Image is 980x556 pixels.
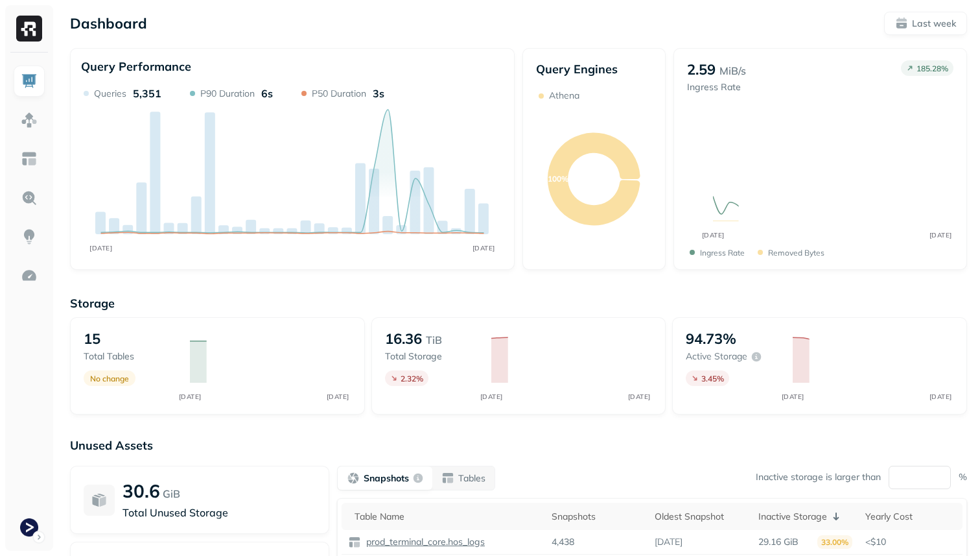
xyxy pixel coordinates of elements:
[385,350,478,363] p: Total storage
[536,62,652,77] p: Query Engines
[355,511,539,523] div: Table Name
[781,393,804,401] tspan: [DATE]
[472,244,495,252] tspan: [DATE]
[700,248,745,258] p: Ingress Rate
[401,374,423,383] p: 2.32 %
[21,189,38,206] img: Query Explorer
[768,248,824,258] p: Removed bytes
[758,536,799,548] p: 29.16 GiB
[552,511,642,523] div: Snapshots
[719,63,746,79] p: MiB/s
[480,393,503,401] tspan: [DATE]
[687,60,716,79] p: 2.59
[912,18,956,30] p: Last week
[865,511,956,523] div: Yearly Cost
[89,244,112,252] tspan: [DATE]
[364,536,485,548] p: prod_terminal_core.hos_logs
[916,64,948,73] p: 185.28 %
[549,90,579,102] p: Athena
[122,505,316,520] p: Total Unused Storage
[70,296,967,311] p: Storage
[21,267,38,284] img: Optimization
[929,231,951,239] tspan: [DATE]
[21,228,38,245] img: Insights
[122,479,160,502] p: 30.6
[21,151,38,167] img: Asset Explorer
[364,472,409,485] p: Snapshots
[458,472,485,485] p: Tables
[84,350,177,363] p: Total tables
[552,536,574,548] p: 4,438
[312,88,366,100] p: P50 Duration
[16,16,42,42] img: Ryft
[884,12,967,35] button: Last week
[655,536,682,548] p: [DATE]
[179,393,202,401] tspan: [DATE]
[94,88,126,100] p: Queries
[686,350,747,363] p: Active storage
[686,330,736,348] p: 94.73%
[327,393,349,401] tspan: [DATE]
[81,59,191,74] p: Query Performance
[758,511,827,523] p: Inactive Storage
[200,88,255,100] p: P90 Duration
[20,518,38,537] img: Terminal
[90,374,129,383] p: No change
[84,330,100,348] p: 15
[959,471,967,483] p: %
[163,486,180,502] p: GiB
[628,393,651,401] tspan: [DATE]
[21,73,38,90] img: Dashboard
[70,438,967,453] p: Unused Assets
[701,231,724,239] tspan: [DATE]
[133,87,161,100] p: 5,351
[756,471,881,483] p: Inactive storage is larger than
[348,536,361,549] img: table
[426,332,442,348] p: TiB
[373,87,384,100] p: 3s
[548,174,568,184] text: 100%
[701,374,724,383] p: 3.45 %
[261,87,273,100] p: 6s
[865,536,956,548] p: <$10
[817,535,852,549] p: 33.00%
[929,393,951,401] tspan: [DATE]
[687,81,746,93] p: Ingress Rate
[655,511,745,523] div: Oldest Snapshot
[385,330,422,348] p: 16.36
[70,14,147,32] p: Dashboard
[361,536,485,548] a: prod_terminal_core.hos_logs
[21,112,38,128] img: Assets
